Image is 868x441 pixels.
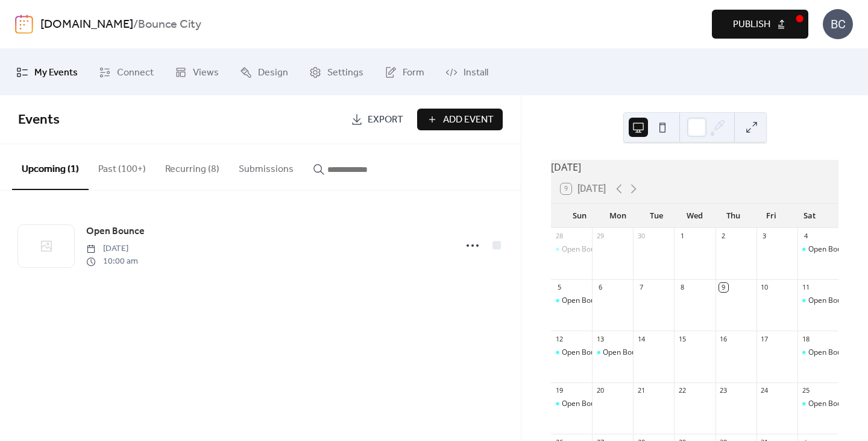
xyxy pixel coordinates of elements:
[808,244,854,255] div: Open Bounce
[760,283,769,292] div: 10
[327,63,363,82] span: Settings
[368,113,403,127] span: Export
[403,63,424,82] span: Form
[562,399,607,409] div: Open Bounce
[555,283,564,292] div: 5
[719,386,728,395] div: 23
[603,347,648,358] div: Open Bounce
[229,144,303,189] button: Submissions
[555,232,564,241] div: 28
[801,334,810,343] div: 18
[596,386,605,395] div: 20
[193,63,219,82] span: Views
[712,10,808,39] button: Publish
[464,63,488,82] span: Install
[551,296,592,306] div: Open Bounce
[678,334,687,343] div: 15
[719,334,728,343] div: 16
[637,386,646,395] div: 21
[40,13,133,36] a: [DOMAIN_NAME]
[89,144,156,189] button: Past (100+)
[592,347,633,358] div: Open Bounce
[86,224,145,239] span: Open Bounce
[555,386,564,395] div: 19
[551,399,592,409] div: Open Bounce
[12,144,89,190] button: Upcoming (1)
[797,296,838,306] div: Open Bounce
[790,204,829,228] div: Sat
[117,63,154,82] span: Connect
[300,54,373,90] a: Settings
[562,347,607,358] div: Open Bounce
[678,386,687,395] div: 22
[156,144,229,189] button: Recurring (8)
[231,54,297,90] a: Design
[797,244,838,255] div: Open Bounce
[760,334,769,343] div: 17
[86,224,145,240] a: Open Bounce
[7,54,87,90] a: My Events
[342,109,412,130] a: Export
[15,14,33,34] img: logo
[166,54,228,90] a: Views
[599,204,638,228] div: Mon
[551,244,592,255] div: Open Bounce
[719,283,728,292] div: 9
[138,13,201,36] b: Bounce City
[596,232,605,241] div: 29
[551,347,592,358] div: Open Bounce
[676,204,714,228] div: Wed
[637,283,646,292] div: 7
[678,232,687,241] div: 1
[551,160,838,174] div: [DATE]
[808,399,854,409] div: Open Bounce
[34,63,78,82] span: My Events
[752,204,791,228] div: Fri
[801,386,810,395] div: 25
[436,54,497,90] a: Install
[86,255,138,268] span: 10:00 am
[86,243,138,255] span: [DATE]
[797,347,838,358] div: Open Bounce
[562,244,607,255] div: Open Bounce
[801,283,810,292] div: 11
[719,232,728,241] div: 2
[376,54,433,90] a: Form
[760,386,769,395] div: 24
[133,13,138,36] b: /
[555,334,564,343] div: 12
[443,113,494,127] span: Add Event
[637,334,646,343] div: 14
[561,204,599,228] div: Sun
[797,399,838,409] div: Open Bounce
[18,107,60,133] span: Events
[801,232,810,241] div: 4
[808,347,854,358] div: Open Bounce
[678,283,687,292] div: 8
[596,334,605,343] div: 13
[417,109,503,130] button: Add Event
[637,232,646,241] div: 30
[823,9,853,39] div: BC
[562,296,607,306] div: Open Bounce
[808,296,854,306] div: Open Bounce
[596,283,605,292] div: 6
[90,54,163,90] a: Connect
[760,232,769,241] div: 3
[714,204,752,228] div: Thu
[637,204,676,228] div: Tue
[733,17,770,32] span: Publish
[258,63,288,82] span: Design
